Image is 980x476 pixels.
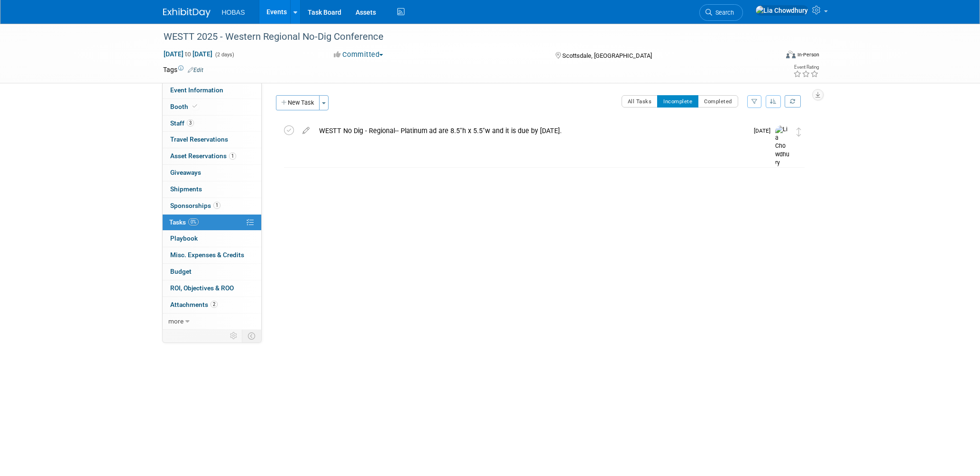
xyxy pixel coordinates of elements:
[183,50,192,58] span: to
[188,218,199,225] span: 0%
[163,8,211,18] img: ExhibitDay
[163,215,261,231] a: Tasks0%
[163,165,261,181] a: Giveaways
[163,65,203,74] td: Tags
[163,247,261,263] a: Misc. Expenses & Credits
[785,95,801,108] a: Refresh
[163,280,261,296] a: ROI, Objectives & ROO
[160,28,764,45] div: WESTT 2025 - Western Regional No-Dig Conference
[775,126,789,167] img: Lia Chowdhury
[330,50,387,60] button: Committed
[169,218,199,226] span: Tasks
[163,264,261,280] a: Budget
[797,51,819,58] div: In-Person
[722,49,820,63] div: Event Format
[163,116,261,132] a: Staff3
[276,95,320,110] button: New Task
[229,153,236,160] span: 1
[170,169,201,176] span: Giveaways
[170,268,192,275] span: Budget
[170,234,198,242] span: Playbook
[163,99,261,115] a: Booth
[168,317,183,325] span: more
[170,86,223,94] span: Event Information
[755,5,808,16] img: Lia Chowdhury
[211,301,218,308] span: 2
[699,4,743,21] a: Search
[192,104,197,109] i: Booth reservation complete
[562,52,652,59] span: Scottsdale, [GEOGRAPHIC_DATA]
[187,119,194,126] span: 3
[170,135,228,143] span: Travel Reservations
[698,95,738,108] button: Completed
[163,82,261,99] a: Event Information
[213,202,220,209] span: 1
[298,126,314,135] a: edit
[163,314,261,330] a: more
[657,95,698,108] button: Incomplete
[754,127,775,134] span: [DATE]
[163,181,261,198] a: Shipments
[163,231,261,247] a: Playbook
[712,9,734,16] span: Search
[797,127,801,136] i: Move task
[786,51,796,58] img: Format-Inperson.png
[170,185,202,193] span: Shipments
[214,52,234,58] span: (2 days)
[188,67,203,73] a: Edit
[163,297,261,313] a: Attachments2
[314,123,748,139] div: WESTT No Dig - Regional-- Platinum ad are 8.5"h x 5.5"w and it is due by [DATE].
[163,198,261,214] a: Sponsorships1
[170,284,234,292] span: ROI, Objectives & ROO
[170,152,236,160] span: Asset Reservations
[242,330,261,342] td: Toggle Event Tabs
[170,103,199,110] span: Booth
[226,330,242,342] td: Personalize Event Tab Strip
[170,301,218,308] span: Attachments
[163,132,261,148] a: Travel Reservations
[163,50,213,58] span: [DATE] [DATE]
[170,251,244,259] span: Misc. Expenses & Credits
[170,202,220,209] span: Sponsorships
[793,65,819,70] div: Event Rating
[622,95,658,108] button: All Tasks
[222,9,245,16] span: HOBAS
[170,119,194,127] span: Staff
[163,148,261,164] a: Asset Reservations1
